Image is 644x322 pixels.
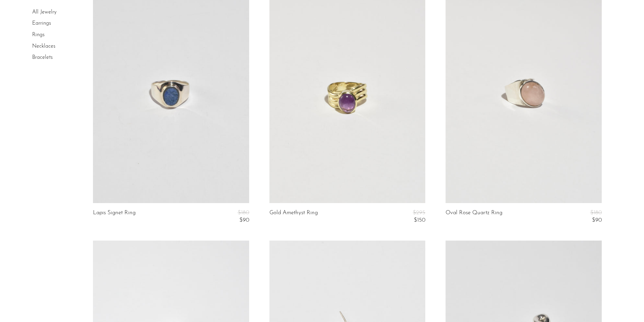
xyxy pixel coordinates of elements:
[93,210,136,224] a: Lapis Signet Ring
[238,210,249,216] span: $180
[446,210,502,224] a: Oval Rose Quartz Ring
[590,210,602,216] span: $180
[32,9,56,15] a: All Jewelry
[32,32,45,38] a: Rings
[239,217,249,223] span: $90
[414,217,425,223] span: $150
[592,217,602,223] span: $90
[32,44,55,49] a: Necklaces
[32,55,53,60] a: Bracelets
[413,210,425,216] span: $295
[32,21,51,26] a: Earrings
[269,210,318,224] a: Gold Amethyst Ring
